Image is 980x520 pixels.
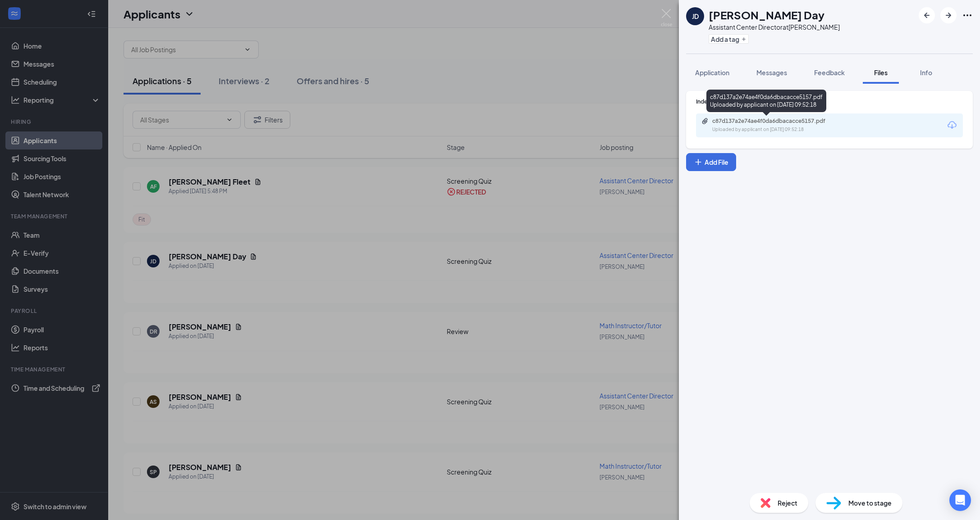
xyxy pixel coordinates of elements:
svg: Plus [741,36,746,42]
span: Application [695,68,729,77]
h1: [PERSON_NAME] Day [709,7,824,23]
div: c87d137a2e74ae4f0da6dbacacce5157.pdf [712,118,838,125]
div: Open Intercom Messenger [949,489,971,511]
svg: ArrowRight [943,10,954,21]
div: JD [692,12,699,21]
span: Feedback [814,68,845,77]
button: PlusAdd a tag [709,34,749,44]
div: Uploaded by applicant on [DATE] 09:52:18 [712,126,847,133]
svg: ArrowLeftNew [921,10,932,21]
div: Assistant Center Director at [PERSON_NAME] [709,23,840,32]
div: c87d137a2e74ae4f0da6dbacacce5157.pdf Uploaded by applicant on [DATE] 09:52:18 [706,90,826,112]
span: Move to stage [848,498,892,508]
div: Indeed Resume [696,98,963,105]
svg: Paperclip [701,118,709,125]
svg: Plus [694,158,703,167]
a: Paperclipc87d137a2e74ae4f0da6dbacacce5157.pdfUploaded by applicant on [DATE] 09:52:18 [701,118,847,133]
span: Files [874,68,888,77]
span: Messages [756,68,787,77]
span: Reject [778,498,797,508]
button: ArrowRight [940,7,957,23]
button: Add FilePlus [686,153,736,171]
span: Info [920,68,932,77]
svg: Ellipses [962,10,973,21]
svg: Download [947,120,957,131]
button: ArrowLeftNew [919,7,935,23]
